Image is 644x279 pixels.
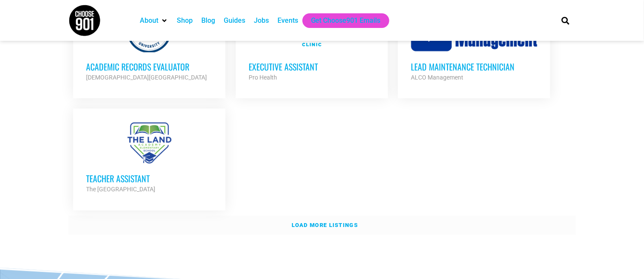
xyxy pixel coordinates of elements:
[411,74,463,81] strong: ALCO Management
[68,216,576,236] a: Load more listings
[136,13,173,28] div: About
[86,74,207,81] strong: [DEMOGRAPHIC_DATA][GEOGRAPHIC_DATA]
[292,222,358,229] strong: Load more listings
[73,109,225,208] a: Teacher Assistant The [GEOGRAPHIC_DATA]
[177,15,193,26] a: Shop
[140,15,158,26] a: About
[86,186,155,193] strong: The [GEOGRAPHIC_DATA]
[558,13,573,28] div: Search
[411,61,537,72] h3: Lead Maintenance Technician
[136,13,547,28] nav: Main nav
[277,15,298,26] a: Events
[311,15,381,26] a: Get Choose901 Emails
[249,74,277,81] strong: Pro Health
[86,173,213,184] h3: Teacher Assistant
[249,61,375,72] h3: Executive Assistant
[201,15,215,26] a: Blog
[86,61,213,72] h3: Academic Records Evaluator
[254,15,269,26] a: Jobs
[224,15,245,26] a: Guides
